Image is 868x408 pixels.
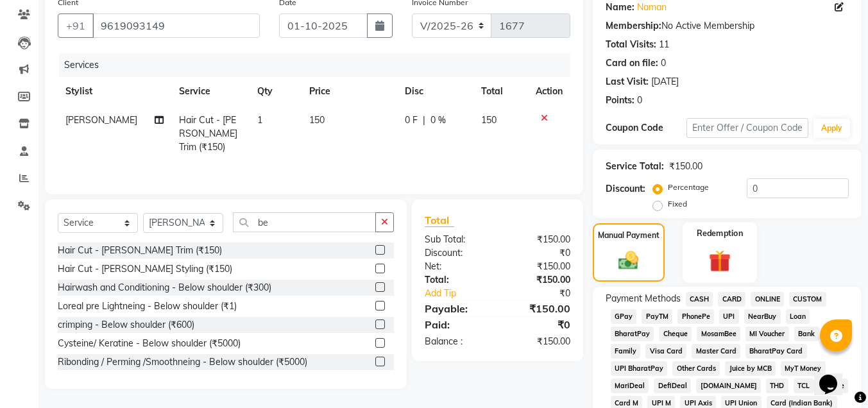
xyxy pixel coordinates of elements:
[423,114,425,127] span: |
[612,249,645,272] img: _cash.svg
[415,287,511,300] a: Add Tip
[786,309,810,324] span: Loan
[669,160,702,173] div: ₹150.00
[58,337,241,350] div: Cysteine/ Keratine - Below shoulder (₹5000)
[497,273,579,287] div: ₹150.00
[766,378,788,393] span: THD
[598,230,660,241] label: Manual Payment
[637,94,642,107] div: 0
[697,227,743,239] label: Redemption
[171,77,250,106] th: Service
[751,292,784,307] span: ONLINE
[250,77,302,106] th: Qty
[659,38,669,51] div: 11
[497,246,579,260] div: ₹0
[58,244,222,257] div: Hair Cut - [PERSON_NAME] Trim (₹150)
[719,309,739,324] span: UPI
[725,361,776,376] span: Juice by MCB
[794,378,814,393] span: TCL
[606,38,656,51] div: Total Visits:
[497,301,579,316] div: ₹150.00
[179,114,237,153] span: Hair Cut - [PERSON_NAME] Trim (₹150)
[58,281,271,294] div: Hairwash and Conditioning - Below shoulder (₹300)
[528,77,570,106] th: Action
[405,114,418,127] span: 0 F
[59,53,580,77] div: Services
[672,361,720,376] span: Other Cards
[692,344,740,359] span: Master Card
[58,318,194,332] div: crimping - Below shoulder (₹600)
[430,114,446,127] span: 0 %
[745,327,789,341] span: MI Voucher
[415,273,497,287] div: Total:
[309,114,325,126] span: 150
[718,292,745,307] span: CARD
[606,121,686,135] div: Coupon Code
[58,77,171,106] th: Stylist
[606,1,634,14] div: Name:
[744,309,781,324] span: NearBuy
[611,309,637,324] span: GPay
[606,75,649,89] div: Last Visit:
[606,19,849,33] div: No Active Membership
[606,292,681,305] span: Payment Methods
[611,361,668,376] span: UPI BharatPay
[611,344,641,359] span: Family
[497,233,579,246] div: ₹150.00
[415,335,497,348] div: Balance :
[497,335,579,348] div: ₹150.00
[425,214,454,227] span: Total
[473,77,528,106] th: Total
[686,118,808,138] input: Enter Offer / Coupon Code
[415,317,497,332] div: Paid:
[659,327,692,341] span: Cheque
[702,247,738,275] img: _gift.svg
[606,94,634,107] div: Points:
[637,1,667,14] a: Naman
[497,317,579,332] div: ₹0
[668,182,709,193] label: Percentage
[58,262,232,276] div: Hair Cut - [PERSON_NAME] Styling (₹150)
[814,357,855,395] iframe: chat widget
[481,114,497,126] span: 150
[611,327,654,341] span: BharatPay
[661,56,666,70] div: 0
[697,327,740,341] span: MosamBee
[606,160,664,173] div: Service Total:
[654,378,691,393] span: DefiDeal
[642,309,672,324] span: PayTM
[745,344,807,359] span: BharatPay Card
[794,327,819,341] span: Bank
[611,378,649,393] span: MariDeal
[415,233,497,246] div: Sub Total:
[397,77,473,106] th: Disc
[65,114,137,126] span: [PERSON_NAME]
[606,56,658,70] div: Card on file:
[781,361,826,376] span: MyT Money
[302,77,396,106] th: Price
[58,300,237,313] div: Loreal pre Lightneing - Below shoulder (₹1)
[686,292,713,307] span: CASH
[677,309,714,324] span: PhonePe
[415,301,497,316] div: Payable:
[58,355,307,369] div: Ribonding / Perming /Smoothneing - Below shoulder (₹5000)
[696,378,761,393] span: [DOMAIN_NAME]
[233,212,376,232] input: Search or Scan
[789,292,826,307] span: CUSTOM
[606,19,661,33] div: Membership:
[813,119,850,138] button: Apply
[415,246,497,260] div: Discount:
[415,260,497,273] div: Net:
[668,198,687,210] label: Fixed
[651,75,679,89] div: [DATE]
[511,287,580,300] div: ₹0
[92,13,260,38] input: Search by Name/Mobile/Email/Code
[257,114,262,126] span: 1
[58,13,94,38] button: +91
[497,260,579,273] div: ₹150.00
[606,182,645,196] div: Discount:
[645,344,686,359] span: Visa Card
